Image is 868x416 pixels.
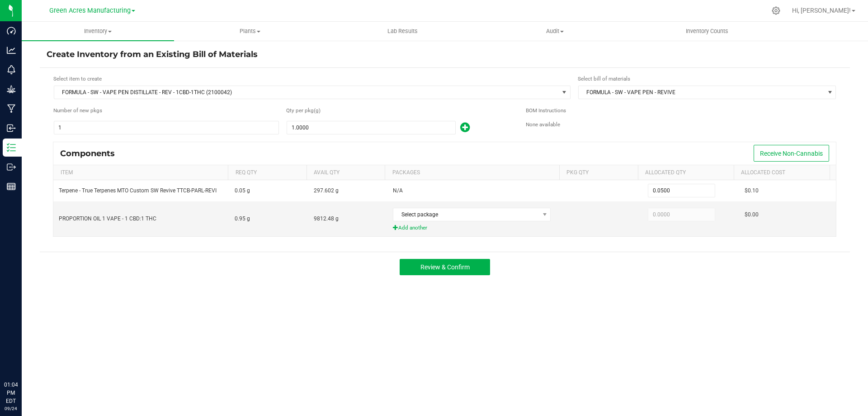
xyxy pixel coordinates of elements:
[393,208,539,221] span: Select package
[375,27,430,35] span: Lab Results
[314,187,339,194] span: 297.602 g
[7,124,16,133] inline-svg: Inbound
[745,211,759,218] span: $0.00
[631,22,783,41] a: Inventory Counts
[393,187,403,194] span: N/A
[53,165,228,181] th: Item
[456,126,470,133] span: Add new output
[9,344,36,371] iframe: Resource center
[578,76,630,82] span: Select bill of materials
[674,27,741,35] span: Inventory Counts
[314,215,339,222] span: 9812.48 g
[326,22,479,41] a: Lab Results
[7,104,16,113] inline-svg: Manufacturing
[760,150,823,157] span: Receive Non-Cannabis
[235,187,250,194] span: 0.05 g
[479,22,631,41] a: Audit
[385,165,559,181] th: Packages
[54,86,559,99] span: FORMULA - SW - VAPE PEN DISTILLATE - REV - 1CBD-1THC (2100042)
[22,27,174,35] span: Inventory
[174,22,326,41] a: Plants
[7,46,16,55] inline-svg: Analytics
[7,85,16,94] inline-svg: Grow
[479,27,631,35] span: Audit
[59,215,156,222] span: PROPORTION OIL 1 VAPE - 1 CBD:1 THC
[7,163,16,172] inline-svg: Outbound
[393,224,558,232] span: Add another
[47,49,843,61] h4: Create Inventory from an Existing Bill of Materials
[235,215,250,222] span: 0.95 g
[526,121,560,128] span: None available
[734,165,830,181] th: Allocated Cost
[400,259,490,275] button: Review & Confirm
[4,381,18,405] p: 01:04 PM EDT
[420,263,470,271] span: Review & Confirm
[175,27,326,35] span: Plants
[7,182,16,191] inline-svg: Reports
[60,148,122,158] div: Components
[754,145,829,162] button: Receive Non-Cannabis
[770,6,782,15] div: Manage settings
[526,107,566,114] span: BOM Instructions
[7,26,16,35] inline-svg: Dashboard
[307,165,385,181] th: Avail Qty
[22,22,174,41] a: Inventory
[7,65,16,74] inline-svg: Monitoring
[59,187,217,194] span: Terpene - True Terpenes MTO Custom SW Revive TTCB-PARL-REVI
[792,7,851,14] span: Hi, [PERSON_NAME]!
[4,405,18,412] p: 09/24
[314,107,322,115] span: (g)
[228,165,307,181] th: Req Qty
[745,187,759,194] span: $0.10
[7,143,16,152] inline-svg: Inventory
[559,165,638,181] th: Pkg Qty
[286,107,314,115] span: Quantity per package (g)
[579,86,825,99] span: FORMULA - SW - VAPE PEN - REVIVE
[49,7,131,14] span: Green Acres Manufacturing
[53,76,102,82] span: Select item to create
[638,165,734,181] th: Allocated Qty
[53,107,102,115] span: Number of new packages to create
